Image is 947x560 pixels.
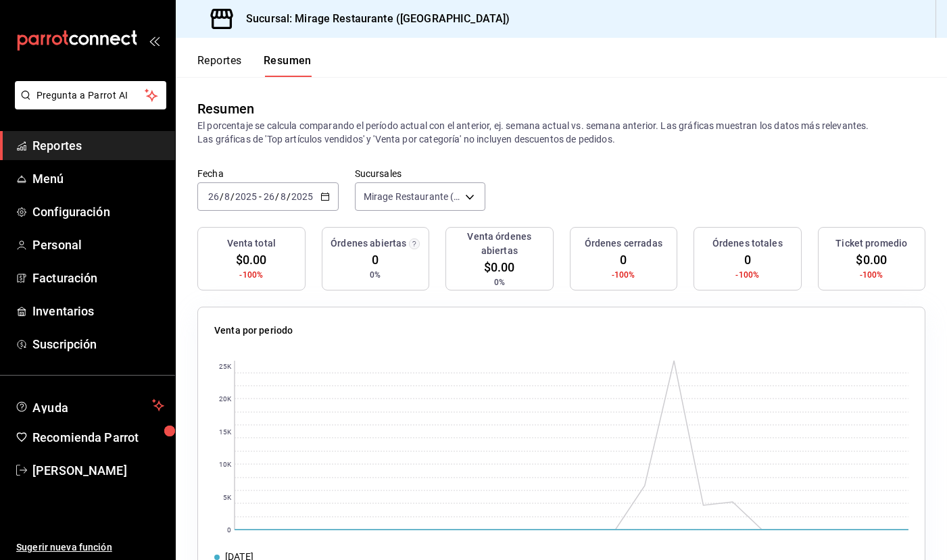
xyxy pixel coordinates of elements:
[235,11,510,27] h3: Sucursal: Mirage Restaurante ([GEOGRAPHIC_DATA])
[712,236,783,251] h3: Órdenes totales
[197,119,925,146] p: El porcentaje se calcula comparando el período actual con el anterior, ej. semana actual vs. sema...
[32,203,164,221] span: Configuración
[236,251,267,269] span: $0.00
[620,251,627,269] span: 0
[230,191,235,202] span: /
[32,236,164,254] span: Personal
[287,191,291,202] span: /
[263,191,275,202] input: --
[452,230,548,258] h3: Venta órdenes abiertas
[219,428,232,436] text: 15K
[494,276,505,288] span: 0%
[585,236,662,251] h3: Órdenes cerradas
[227,236,276,251] h3: Venta total
[197,54,312,77] div: navigation tabs
[223,494,232,501] text: 5K
[856,251,887,269] span: $0.00
[149,35,160,46] button: open_drawer_menu
[835,236,907,251] h3: Ticket promedio
[275,191,279,202] span: /
[197,99,254,119] div: Resumen
[219,395,232,403] text: 20K
[32,335,164,353] span: Suscripción
[219,363,232,370] text: 25K
[32,170,164,188] span: Menú
[355,169,485,178] label: Sucursales
[197,54,242,77] button: Reportes
[227,526,231,534] text: 0
[860,269,883,281] span: -100%
[235,191,258,202] input: ----
[264,54,312,77] button: Resumen
[9,98,166,112] a: Pregunta a Parrot AI
[364,190,460,203] span: Mirage Restaurante ([GEOGRAPHIC_DATA])
[372,251,379,269] span: 0
[219,461,232,468] text: 10K
[32,397,147,413] span: Ayuda
[280,191,287,202] input: --
[214,324,293,338] p: Venta por periodo
[32,269,164,287] span: Facturación
[220,191,224,202] span: /
[16,540,164,555] span: Sugerir nueva función
[370,269,381,281] span: 0%
[37,88,145,103] span: Pregunta a Parrot AI
[291,191,314,202] input: ----
[197,169,339,178] label: Fecha
[259,191,262,202] span: -
[484,258,515,276] span: $0.00
[331,236,406,251] h3: Órdenes abiertas
[239,269,263,281] span: -100%
[32,461,164,480] span: [PERSON_NAME]
[612,269,635,281] span: -100%
[735,269,759,281] span: -100%
[15,81,166,109] button: Pregunta a Parrot AI
[32,302,164,320] span: Inventarios
[32,428,164,447] span: Recomienda Parrot
[32,136,164,155] span: Reportes
[208,191,220,202] input: --
[744,251,751,269] span: 0
[224,191,230,202] input: --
